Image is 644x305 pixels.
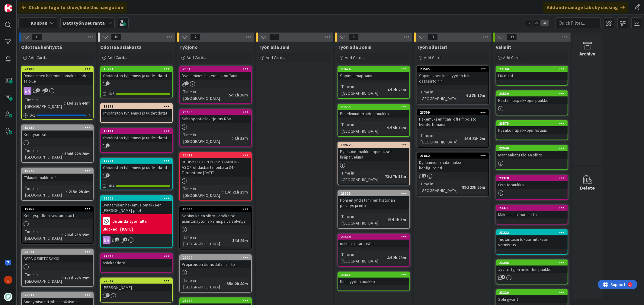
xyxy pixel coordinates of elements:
div: Dynaaminen hakemuslomake Lahden Taloille [22,72,93,85]
div: 23540Mannenkatu tilojen siirto [496,146,568,159]
div: Dynaamisen hakemuslomakkeen [PERSON_NAME]-pilot [101,201,172,214]
span: 11 [32,33,42,41]
div: 35d 2h 40m [225,280,249,287]
span: 2 [44,88,48,92]
div: 21862Dynaamisen hakemuksen konfigurointi [417,153,489,172]
div: 23312 [183,153,251,157]
div: 25d 1h 3m [386,216,408,223]
div: 171d 22h 29m [63,275,91,281]
div: 22909Projareiden demodatan siirto [180,255,251,268]
div: Time in [GEOGRAPHIC_DATA] [24,228,62,241]
div: 20624ASPA X SIIRTOSAKKI [22,249,93,263]
span: Add Card... [107,55,127,60]
div: 3d 2h 25m [386,86,408,93]
div: Ympäristön tyhjennys ja uudet datat [101,134,172,142]
div: 384d 22h 20m [63,150,91,157]
div: Time in [GEOGRAPHIC_DATA] [419,132,462,145]
div: 22077[PERSON_NAME] [101,278,172,291]
div: 23320 [496,290,568,295]
div: 23575 [499,121,568,126]
div: 2 [31,2,33,7]
div: 15882 [22,125,93,130]
div: 22938 [101,253,172,259]
div: [PERSON_NAME] [101,284,172,291]
div: 6d 3h 10m [465,92,487,99]
span: 2 [185,81,189,85]
span: Kanban [31,19,47,27]
span: Add Card... [266,55,285,60]
span: Add Card... [187,55,206,60]
div: 23540 [496,146,568,151]
div: 19279 [24,169,93,173]
span: 7 [106,173,110,177]
span: Työjono [179,44,198,50]
div: 16d 23h 2m [463,135,487,142]
div: Dynaamisen hakemuksen konfigurointi [417,159,489,172]
div: 20624 [24,250,93,254]
div: Sähköpostiallekirjoitus RSA [180,115,251,123]
b: Datatyön seuranta [63,20,105,26]
span: 1 [115,237,119,241]
div: Ympäristön tyhjennys ja uudet datat [101,109,172,117]
span: 3 [428,33,438,41]
div: 23222Tuotantosiirtokuormituksen varmistus [496,230,568,249]
span: 1 [106,143,110,147]
span: Työn alla Ilari [417,44,447,50]
span: Työn alla Jouni [338,44,371,50]
div: 21862 [417,153,489,159]
div: 22909 [180,255,251,260]
div: Time in [GEOGRAPHIC_DATA] [24,147,62,160]
span: 0 / 1 [30,112,35,118]
div: 23100 [24,67,93,71]
span: 2 [36,88,40,92]
div: 23370Osoitepuukko [496,175,568,189]
div: 4d 2h 28m [386,254,408,261]
img: avatar [4,293,12,301]
div: 215d 2h 4m [67,188,91,195]
span: : [62,275,63,281]
span: 1x [524,20,533,26]
div: Pysäköintipaikkasopimukset lisäpalveluna [338,148,409,161]
div: 23222 [499,231,568,235]
span: Add Card... [424,55,443,60]
div: Time in [GEOGRAPHIC_DATA] [340,251,385,264]
div: 23505Sopimuksen kielisyyden tuki datasiirtoihin [417,66,489,85]
span: : [385,254,386,261]
div: 21862 [420,154,489,158]
div: Time in [GEOGRAPHIC_DATA] [24,185,66,198]
div: 23309Hakemuksen "can_offer" poisto hyödyttömänä [417,110,489,128]
div: 13d 21h 29m [223,189,249,195]
b: Jounilla työn alla [113,219,147,223]
span: 2 [106,81,110,85]
div: 17711 [104,159,172,163]
div: 23125Pohjien yhdistäminen historian päivitys ja info [338,191,409,209]
div: Archive [580,50,596,57]
div: 23336 [180,206,251,212]
div: 23125 [338,191,409,196]
div: 21937 [22,292,93,298]
span: 1 [123,237,127,241]
div: "Tilauslomakkeet" [22,174,93,181]
div: Time in [GEOGRAPHIC_DATA] [340,213,385,226]
span: : [385,124,386,131]
div: 22077 [104,279,172,283]
div: 0/1 [22,112,93,119]
span: 0 [269,33,280,41]
div: Kehitysideat [22,130,93,138]
div: 23184 [496,66,568,72]
div: 19769 [22,206,93,212]
span: : [385,86,386,93]
div: Puhelinnumeroiden puukko [338,110,409,118]
span: : [62,150,63,157]
div: 23100 [22,66,93,72]
span: : [232,135,233,141]
div: 19279 [22,168,93,174]
div: 19972 [341,143,409,147]
span: : [383,173,383,180]
div: 23370 [499,176,568,180]
div: 23545 [183,67,251,71]
div: Solu jyvärit [496,295,568,303]
div: 23184Liiketilat [496,66,568,80]
span: Add Card... [28,55,48,60]
span: : [64,100,65,106]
